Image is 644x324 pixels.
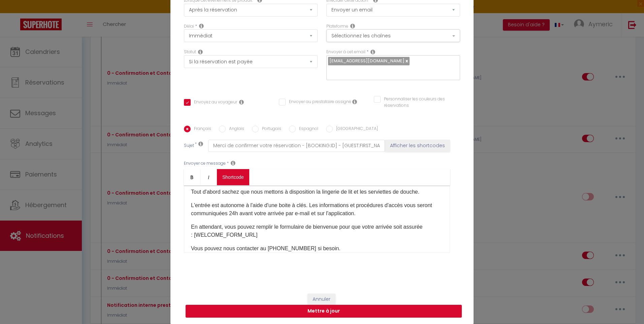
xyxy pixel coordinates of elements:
button: Annuler [308,294,335,305]
label: Espagnol [296,126,318,133]
button: Ouvrir le widget de chat LiveChat [5,3,26,23]
button: Sélectionnez les chaînes [326,29,460,42]
i: Action Time [199,23,204,29]
label: [GEOGRAPHIC_DATA] [333,126,378,133]
button: Afficher les shortcodes [385,140,450,152]
label: Envoyer ce message [184,160,226,167]
i: Envoyer au voyageur [239,99,244,105]
p: L'entrée est autonome à l'aide d'une boite à clés. Les informations et procédures d'accès vous se... [191,201,443,218]
label: Envoyer à cet email [326,49,365,55]
a: Bold [184,169,200,185]
p: Tout d'abord sachez que nous mettons à disposition la lingerie de lit et les serviettes de douche. [191,188,443,196]
label: Délai [184,23,194,30]
span: [EMAIL_ADDRESS][DOMAIN_NAME] [329,58,405,64]
i: Action Channel [350,23,355,29]
label: Portugais [259,126,281,133]
p: En attendant, vous pouvez remplir le formulaire de bienvenue pour que votre arrivée soit assurée ... [191,223,443,239]
i: Envoyer au prestataire si il est assigné [352,99,357,104]
a: Shortcode [217,169,249,185]
i: Recipient [371,49,375,55]
button: Mettre à jour [186,305,462,318]
label: Statut [184,49,196,55]
label: Sujet [184,142,194,150]
a: Italic [200,169,217,185]
p: Vous pouvez nous contacter au [PHONE_NUMBER] si besoin. [191,245,443,253]
label: Anglais [226,126,244,133]
i: Subject [198,141,203,147]
label: Plateforme [326,23,348,30]
iframe: Chat [615,294,639,319]
label: Français [191,126,211,133]
i: Message [231,160,235,166]
i: Booking status [198,49,203,55]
